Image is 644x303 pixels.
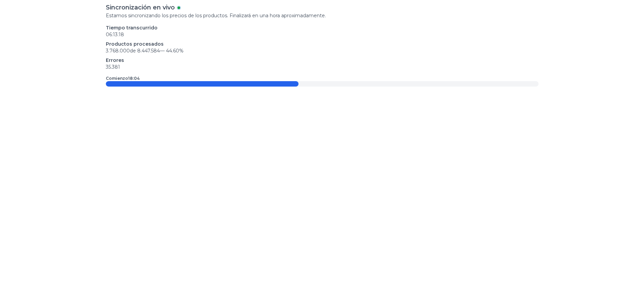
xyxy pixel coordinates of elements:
[106,3,175,12] p: Sincronización en vivo
[106,64,539,70] p: 35.381
[106,24,539,31] p: Tiempo transcurrido
[106,31,124,38] time: 06:13:18
[106,12,539,19] p: Estamos sincronizando los precios de los productos. Finalizará en una hora aproximadamente.
[106,57,539,64] p: Errores
[128,76,140,81] time: 18:04
[106,41,539,47] p: Productos procesados
[166,48,184,54] span: 44.60 %
[106,47,539,54] p: 3.768.000 de 8.447.584 —
[106,76,140,81] p: Comienzo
